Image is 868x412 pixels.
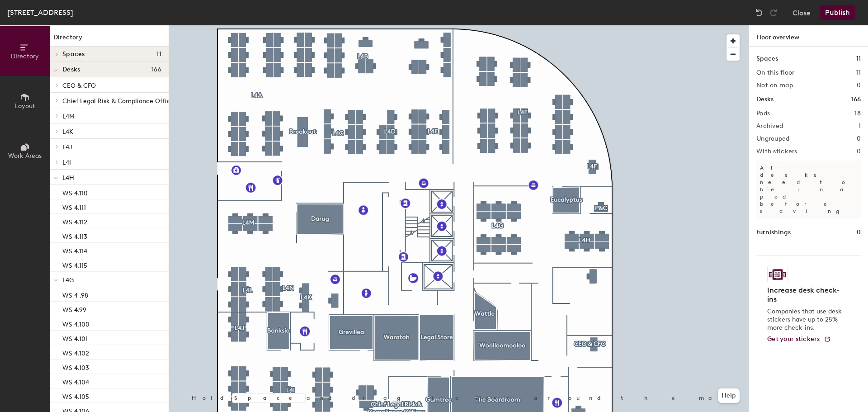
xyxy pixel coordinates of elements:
[62,51,85,58] span: Spaces
[767,335,820,343] span: Get your stickers
[756,95,774,104] h1: Desks
[756,82,793,89] h2: Not on map
[767,308,844,332] p: Companies that use desk stickers have up to 25% more check-ins.
[62,216,87,226] p: WS 4.112
[62,347,89,357] p: WS 4.102
[62,97,176,105] span: Chief Legal Risk & Compliance Officer
[62,276,74,284] span: L4G
[7,7,73,18] div: [STREET_ADDRESS]
[62,376,89,386] p: WS 4.104
[62,187,88,197] p: WS 4.110
[756,227,791,237] h1: Furnishings
[62,128,73,136] span: L4K
[756,161,861,218] p: All desks need to be in a pod before saving
[62,66,80,73] span: Desks
[62,332,88,343] p: WS 4.101
[793,5,811,20] button: Close
[755,8,764,17] img: Undo
[62,159,71,166] span: L4I
[767,336,831,343] a: Get your stickers
[756,135,790,142] h2: Ungrouped
[857,227,861,237] h1: 0
[767,267,788,282] img: Sticker logo
[62,318,90,328] p: WS 4.100
[857,82,861,89] h2: 0
[8,152,42,160] span: Work Areas
[857,148,861,155] h2: 0
[156,51,161,58] span: 11
[857,135,861,142] h2: 0
[856,69,861,76] h2: 11
[859,123,861,130] h2: 1
[854,110,861,117] h2: 18
[62,113,75,120] span: L4M
[62,143,72,151] span: L4J
[15,102,35,110] span: Layout
[756,110,770,117] h2: Pods
[756,69,795,76] h2: On this floor
[11,52,39,60] span: Directory
[820,5,855,20] button: Publish
[756,54,778,64] h1: Spaces
[151,66,161,73] span: 166
[62,82,96,90] span: CEO & CFO
[62,303,86,314] p: WS 4.99
[62,361,89,372] p: WS 4.103
[50,33,169,47] h1: Directory
[856,54,861,64] h1: 11
[749,25,868,47] h1: Floor overview
[767,286,844,304] h4: Increase desk check-ins
[62,230,87,241] p: WS 4.113
[769,8,778,17] img: Redo
[718,388,740,403] button: Help
[62,259,87,270] p: WS 4.115
[756,148,797,155] h2: With stickers
[62,289,88,299] p: WS 4 .98
[62,390,89,401] p: WS 4.105
[62,245,87,255] p: WS 4.114
[62,201,86,212] p: WS 4.111
[756,123,783,130] h2: Archived
[62,174,74,182] span: L4H
[851,95,861,104] h1: 166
